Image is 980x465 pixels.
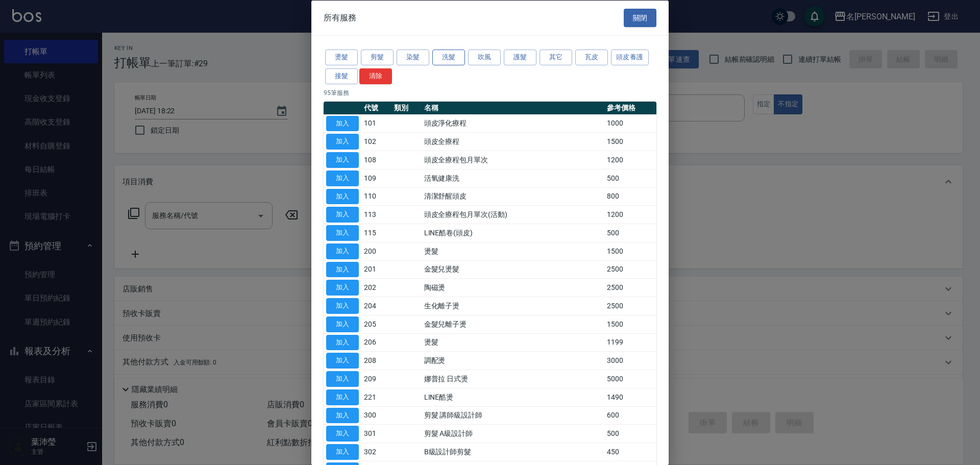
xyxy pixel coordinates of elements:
td: 頭皮全療程包月單次(活動) [422,205,604,224]
td: 金髮兒燙髮 [422,260,604,279]
button: 燙髮 [325,50,358,65]
button: 頭皮養護 [611,50,649,65]
td: 娜普拉 日式燙 [422,370,604,388]
td: 500 [604,424,656,443]
button: 加入 [326,261,359,277]
th: 名稱 [422,101,604,114]
td: 102 [361,132,391,151]
button: 加入 [326,334,359,350]
td: LINE酷卷(頭皮) [422,224,604,242]
td: 陶磁燙 [422,278,604,297]
td: LINE酷燙 [422,388,604,406]
td: 600 [604,406,656,425]
button: 加入 [326,188,359,204]
th: 代號 [361,101,391,114]
td: 302 [361,443,391,461]
button: 加入 [326,298,359,314]
td: 221 [361,388,391,406]
td: 金髮兒離子燙 [422,315,604,333]
td: 208 [361,351,391,370]
button: 瓦皮 [575,50,608,65]
button: 洗髮 [432,50,465,65]
button: 加入 [326,225,359,241]
td: 1199 [604,333,656,352]
td: 1200 [604,151,656,169]
button: 加入 [326,444,359,460]
button: 加入 [326,207,359,223]
td: 1490 [604,388,656,406]
td: 頭皮淨化療程 [422,114,604,133]
button: 加入 [326,353,359,369]
td: 3000 [604,351,656,370]
button: 加入 [326,389,359,405]
td: 1000 [604,114,656,133]
td: 109 [361,169,391,187]
td: 1200 [604,205,656,224]
th: 參考價格 [604,101,656,114]
td: 301 [361,424,391,443]
button: 加入 [326,134,359,150]
td: 300 [361,406,391,425]
td: 202 [361,278,391,297]
button: 吹風 [468,50,501,65]
td: 生化離子燙 [422,297,604,315]
td: 1500 [604,315,656,333]
td: 2500 [604,297,656,315]
td: 108 [361,151,391,169]
td: 800 [604,187,656,206]
button: 染髮 [397,50,429,65]
td: 209 [361,370,391,388]
button: 加入 [326,152,359,168]
td: 燙髮 [422,242,604,260]
td: 1500 [604,242,656,260]
td: B級設計師剪髮 [422,443,604,461]
p: 95 筆服務 [324,88,656,97]
td: 204 [361,297,391,315]
button: 關閉 [624,8,656,27]
td: 2500 [604,278,656,297]
td: 113 [361,205,391,224]
td: 500 [604,224,656,242]
td: 101 [361,114,391,133]
button: 清除 [359,68,392,84]
td: 燙髮 [422,333,604,352]
button: 加入 [326,371,359,387]
td: 205 [361,315,391,333]
th: 類別 [391,101,422,114]
span: 所有服務 [324,12,356,22]
td: 活氧健康洗 [422,169,604,187]
td: 頭皮全療程包月單次 [422,151,604,169]
td: 206 [361,333,391,352]
button: 加入 [326,280,359,296]
button: 接髮 [325,68,358,84]
button: 剪髮 [361,50,394,65]
button: 加入 [326,426,359,442]
button: 加入 [326,170,359,186]
button: 加入 [326,243,359,259]
button: 其它 [540,50,572,65]
td: 200 [361,242,391,260]
td: 清潔舒醒頭皮 [422,187,604,206]
td: 500 [604,169,656,187]
td: 頭皮全療程 [422,132,604,151]
td: 450 [604,443,656,461]
td: 110 [361,187,391,206]
td: 201 [361,260,391,279]
td: 剪髮 講師級設計師 [422,406,604,425]
button: 護髮 [504,50,536,65]
td: 1500 [604,132,656,151]
td: 5000 [604,370,656,388]
td: 調配燙 [422,351,604,370]
td: 2500 [604,260,656,279]
button: 加入 [326,115,359,131]
button: 加入 [326,316,359,332]
button: 加入 [326,407,359,423]
td: 115 [361,224,391,242]
td: 剪髮 A級設計師 [422,424,604,443]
